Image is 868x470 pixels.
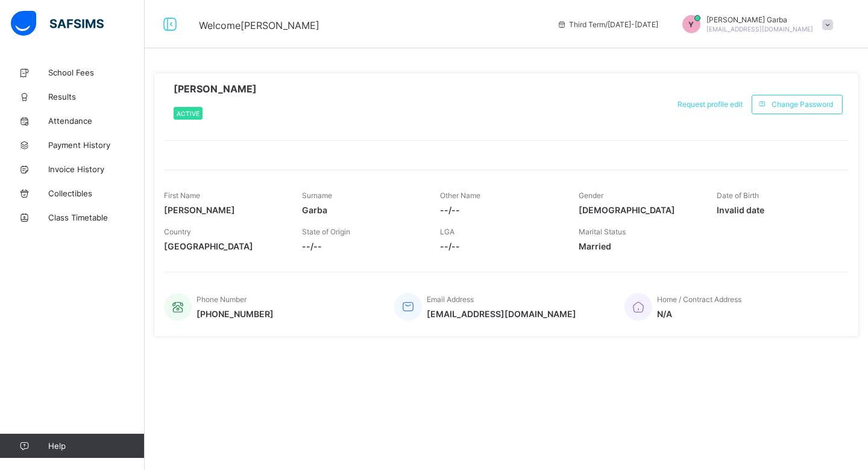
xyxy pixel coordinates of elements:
span: [PERSON_NAME] [174,83,257,95]
span: Request profile edit [678,100,743,109]
span: Help [48,441,144,451]
span: Collectibles [48,188,145,198]
span: Other Name [440,191,480,200]
span: [PERSON_NAME] [164,205,284,215]
span: Marital Status [579,227,626,236]
span: Attendance [48,116,145,126]
span: Phone Number [197,295,247,304]
span: --/-- [302,241,422,251]
div: Yusuf Garba [670,15,839,33]
span: Payment History [48,140,145,150]
span: Y [688,20,694,29]
span: Change Password [772,100,833,109]
span: Garba [302,205,422,215]
span: Active [177,110,200,117]
span: --/-- [440,205,560,215]
span: Date of Birth [717,191,759,200]
span: [DEMOGRAPHIC_DATA] [579,205,699,215]
span: Welcome [PERSON_NAME] [199,19,319,31]
span: Home / Contract Address [657,295,741,304]
span: Invalid date [717,205,837,215]
span: School Fees [48,68,145,77]
span: Invoice History [48,164,145,174]
span: Gender [579,191,603,200]
span: LGA [440,227,454,236]
span: Country [164,227,191,236]
span: Married [579,241,699,251]
span: [PERSON_NAME] Garba [706,15,813,24]
span: [EMAIL_ADDRESS][DOMAIN_NAME] [427,309,576,319]
span: [GEOGRAPHIC_DATA] [164,241,284,251]
span: First Name [164,191,200,200]
span: State of Origin [302,227,350,236]
span: Email Address [427,295,474,304]
span: session/term information [557,20,658,29]
span: --/-- [440,241,560,251]
span: N/A [657,309,741,319]
span: Surname [302,191,332,200]
span: [EMAIL_ADDRESS][DOMAIN_NAME] [706,25,813,33]
span: Class Timetable [48,213,145,222]
span: Results [48,92,145,101]
img: safsims [11,11,104,36]
span: [PHONE_NUMBER] [197,309,274,319]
